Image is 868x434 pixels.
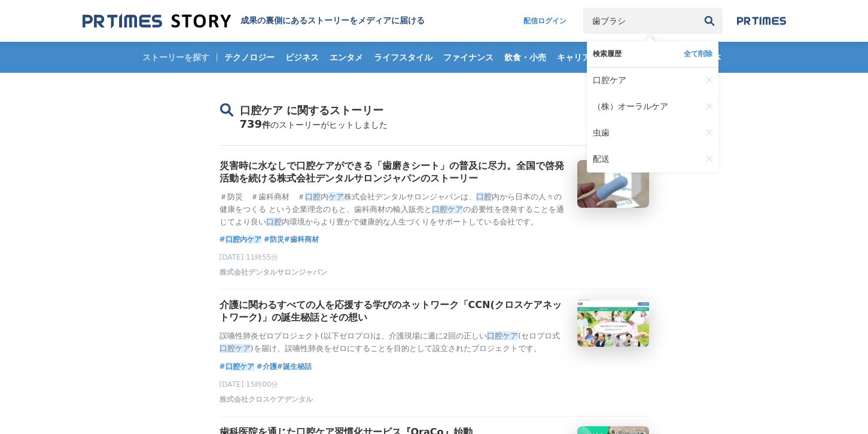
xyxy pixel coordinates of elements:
[552,52,620,63] span: キャリア・教育
[447,205,463,214] em: ケア
[325,52,368,63] span: エンタメ
[220,299,568,324] h3: 介護に関わるすべての人を応援する学びのネットワーク「CCN(クロスケアネットワーク)」の誕生秘話とその想い
[502,331,518,340] em: ケア
[328,192,344,201] em: ケア
[220,233,264,245] a: #口腔内ケア
[226,235,240,244] em: 口腔
[593,146,701,173] a: 配送
[369,42,437,73] a: ライフスタイル
[220,52,279,63] span: テクノロジー
[220,361,257,373] a: #口腔ケア
[593,75,626,86] span: 口腔ケア
[220,42,279,73] a: テクノロジー
[696,8,723,34] button: 検索
[277,361,312,373] a: #誕生秘話
[264,233,284,245] a: #防災
[325,42,368,73] a: エンタメ
[235,344,251,353] em: ケア
[305,192,321,201] em: 口腔
[593,67,701,94] a: 口腔ケア
[284,233,319,245] a: #歯科商材
[487,331,502,340] em: 口腔
[220,267,327,278] span: 株式会社デンタルサロンジャパン
[438,42,498,73] a: ファイナンス
[220,398,313,407] a: 株式会社クロスケアデンタル
[583,8,696,34] input: キーワードで検索
[83,13,231,29] img: 成果の裏側にあるストーリーをメディアに届ける
[220,118,649,146] div: 739
[438,52,498,63] span: ファイナンス
[220,344,235,353] em: 口腔
[476,192,492,201] em: 口腔
[220,395,313,405] span: 株式会社クロスケアデンタル
[266,217,282,226] em: 口腔
[552,42,620,73] a: キャリア・教育
[432,205,447,214] em: 口腔
[257,361,277,373] a: #介護
[511,8,578,34] a: 配信ログイン
[220,330,568,355] p: 誤嚥性肺炎ゼロプロジェクト(以下ゼロプロ)は、介護現場に週に2回の正しい (セロプロ式 )を届け、誤嚥性肺炎をゼロにすることを目的として設立されたプロジェクトです。
[369,52,437,63] span: ライフスタイル
[281,52,324,63] span: ビジネス
[593,120,701,146] a: 虫歯
[593,94,701,120] a: （株）オーラルケア
[83,13,425,29] a: 成果の裏側にあるストーリーをメディアに届ける 成果の裏側にあるストーリーをメディアに届ける
[247,235,261,244] em: ケア
[593,128,610,138] span: 虫歯
[593,49,622,59] span: 検索履歴
[220,160,649,228] a: 災害時に水なしで口腔ケアができる「歯磨きシート」の普及に尽力。全国で啓発活動を続ける株式会社デンタルサロンジャパンのストーリー＃防災 ＃歯科商材 ＃口腔内ケア株式会社デンタルサロンジャパンは、口...
[593,154,610,165] span: 配送
[220,380,649,390] p: [DATE] 15時00分
[240,104,383,116] span: 口腔ケア に関するストーリー
[220,253,649,263] p: [DATE] 11時55分
[220,160,568,185] h3: 災害時に水なしで口腔ケアができる「歯磨きシート」の普及に尽力。全国で啓発活動を続ける株式会社デンタルサロンジャパンのストーリー
[220,299,649,355] a: 介護に関わるすべての人を応援する学びのネットワーク「CCN(クロスケアネットワーク)」の誕生秘話とその想い誤嚥性肺炎ゼロプロジェクト(以下ゼロプロ)は、介護現場に週に2回の正しい口腔ケア(セロプ...
[240,362,254,371] em: ケア
[220,271,327,279] a: 株式会社デンタルサロンジャパン
[220,191,568,228] p: ＃防災 ＃歯科商材 ＃ 内 株式会社デンタルサロンジャパンは、 内から日本の人々の健康をつくる という企業理念のもと、歯科商材の輸入販売と の必要性を啓発することを通じてより良い 内環境からより...
[220,233,264,245] span: # 内
[281,42,324,73] a: ビジネス
[500,42,551,73] a: 飲食・小売
[220,361,257,373] span: #
[262,120,270,130] span: 件
[737,16,786,26] img: prtimes
[240,16,425,26] h1: 成果の裏側にあるストーリーをメディアに届ける
[684,49,712,59] button: 全て削除
[593,101,668,112] span: （株）オーラルケア
[226,362,240,371] em: 口腔
[500,52,551,63] span: 飲食・小売
[270,120,388,130] span: のストーリーがヒットしました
